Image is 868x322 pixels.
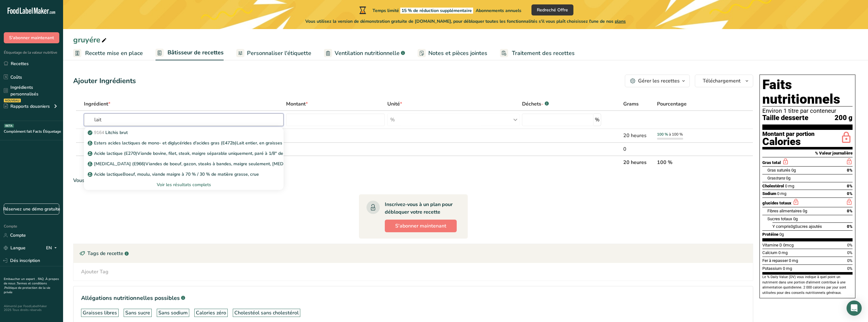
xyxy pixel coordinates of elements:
div: Sans sodium [158,309,188,317]
span: Sodium [762,191,776,196]
th: 100 % [656,155,723,169]
p: Acide lactique Boeuf, moulu, viande maigre à 70 % / 30 % de matière grasse, crue [89,171,259,178]
span: 0g [793,216,798,221]
span: 200 g [835,114,853,122]
span: glucides totaux [762,201,791,205]
div: Messager d'interphone ouvert [847,301,862,316]
span: 0% [847,168,853,173]
span: 0 mg [778,250,788,255]
button: Téléchargement [695,75,753,87]
section: % Valeur journalière [762,149,853,157]
a: Traitement des recettes [500,46,575,60]
span: Calcium [762,250,777,255]
span: Recette mise en place [85,49,143,58]
span: 0 mg [783,266,792,271]
span: Y compris Sucres ajoutés [772,224,822,229]
span: 15 % de réduction supplémentaire [400,8,473,14]
div: Alimenté par FoodLabelMaker 2025 Tous droits réservés [4,304,59,312]
div: Ajouter Tag [81,268,108,276]
span: 0% [847,243,853,247]
div: Environ 1 titre par conteneur [762,108,853,114]
div: EN [46,244,59,252]
button: S'abonner maintenant [4,32,59,43]
div: Tags de recette [73,244,753,263]
span: 0% [847,266,853,271]
span: 0g [791,168,796,173]
div: Vous ne trouvez pas votre ingrédient ? [73,177,753,184]
div: BETA [4,124,14,128]
span: Redreché Offre [537,7,568,13]
span: Pourcentage [657,100,687,108]
a: Esters acides lactiques de mono- et diglycérides d'acides gras (E472b)Lait entier, en graisses de... [84,138,284,148]
span: Vous utilisez la version de démonstration gratuite de [DOMAIN_NAME], pour débloquer toutes les fo... [305,18,626,25]
span: Sucres totaux [767,216,792,221]
div: Calories [762,137,815,146]
span: - [541,100,543,108]
span: 0 mg [785,184,794,188]
a: Personnaliser l'étiquette [236,46,311,60]
a: Langue [4,242,26,253]
div: Voir les résultats complets [89,181,279,188]
span: plans [615,18,626,24]
div: gruyére [73,34,108,46]
span: Gras total [762,160,781,165]
span: S'abonner maintenant [9,34,54,41]
a: Recette mise en place [73,46,143,60]
span: 0 mg [789,258,798,263]
div: Rapports douaniers [4,103,50,110]
span: 0% [847,191,853,196]
span: Fibres alimentaires [767,209,802,213]
div: Ajouter Ingrédients [73,76,136,86]
span: 0 mg [777,191,786,196]
div: Calories zéro [196,309,226,317]
span: Grams [623,100,639,108]
span: Abonnements annuels [476,8,521,14]
span: Montant [286,100,308,108]
th: Total net [83,155,622,169]
span: Fer à repasser [762,258,788,263]
a: [MEDICAL_DATA] (E966)Viandes de boeuf, gazon, steaks à bandes, maigre seulement, [MEDICAL_DATA] [84,159,284,169]
span: 0g [786,176,790,180]
a: Réservez une démo gratuite [4,204,59,215]
a: Politique de protection de la vie privée [4,286,50,295]
p: Esters acides lactiques de mono- et diglycérides d'acides gras (E472b) Lait entier, en graisses d... [89,140,359,146]
a: Acide lactique (E270)Viande bovine, filet, steak, maigre séparable uniquement, paré à 1/8" de gra... [84,148,284,159]
button: Redreché Offre [531,4,573,15]
span: Ventilation nutritionnelle [335,49,400,58]
a: 9164Litchis brut [84,127,284,138]
th: 20 heures [622,155,656,169]
section: Le % Daily Value (DV) vous indique à quel point un nutriment dans une portion d'aliment contribue... [762,275,853,295]
a: Acide lactiqueBoeuf, moulu, viande maigre à 70 % / 30 % de matière grasse, crue [84,169,284,179]
span: Gras [767,176,785,180]
span: Personnaliser l'étiquette [247,49,311,58]
span: 0g [803,209,807,213]
div: Temps limité [358,6,521,14]
a: Termes et conditions . [4,281,47,290]
i: trans [776,176,785,180]
span: 0% [847,209,853,213]
button: S'abonner maintenant [385,220,457,232]
div: NOUVEAU [4,99,21,102]
span: 100 % [657,132,668,137]
span: Ingrédient [84,100,110,108]
span: Téléchargement [703,77,741,85]
span: Gras saturés [767,168,790,173]
p: [MEDICAL_DATA] (E966) Viandes de boeuf, gazon, steaks à bandes, maigre seulement, [MEDICAL_DATA] [89,161,309,167]
span: 0% [847,250,853,255]
span: 0mcg [783,243,794,247]
div: Gérer les recettes [638,77,680,85]
span: Traitement des recettes [512,49,575,58]
span: 0g [791,224,795,229]
a: Bâtisseur de recettes [155,46,224,61]
a: À propos de nous . [4,277,59,286]
span: à 100 % [669,132,683,137]
div: Montant par portion [762,131,815,137]
div: Voir les résultats complets [84,179,284,190]
span: Taille desserte [762,114,808,122]
span: 0g [779,232,784,237]
div: Inscrivez-vous à un plan pour débloquer votre recette [385,201,457,216]
h1: Allégations nutritionnelles possibles [81,294,745,302]
a: Notes et pièces jointes [418,46,487,60]
div: Déchets [522,100,549,108]
div: 0 [623,145,654,153]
